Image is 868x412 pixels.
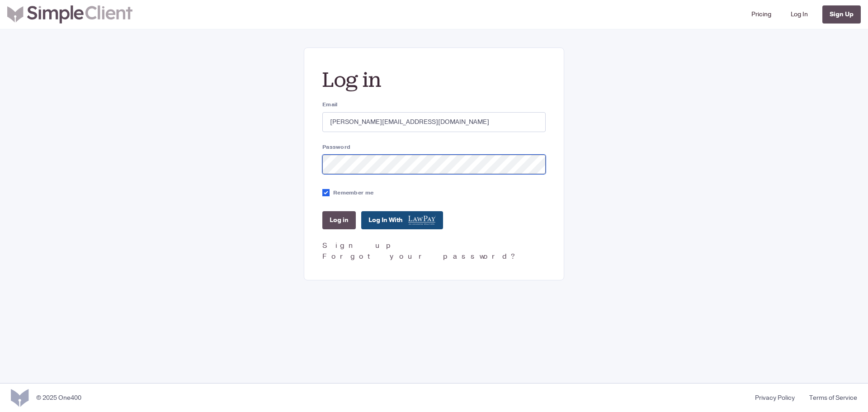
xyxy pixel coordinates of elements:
a: Log In [787,4,811,25]
input: Log in [322,211,356,229]
a: Pricing [748,4,775,25]
h2: Log in [322,66,546,93]
a: Sign up [322,241,396,251]
a: Sign Up [822,5,861,24]
a: Forgot your password? [322,251,518,261]
label: Remember me [333,189,373,197]
a: Log In With [361,211,443,229]
label: Password [322,143,546,151]
div: © 2025 One400 [36,393,81,403]
input: you@example.com [322,112,546,132]
a: Privacy Policy [748,393,802,403]
label: Email [322,100,546,109]
a: Terms of Service [802,393,857,403]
